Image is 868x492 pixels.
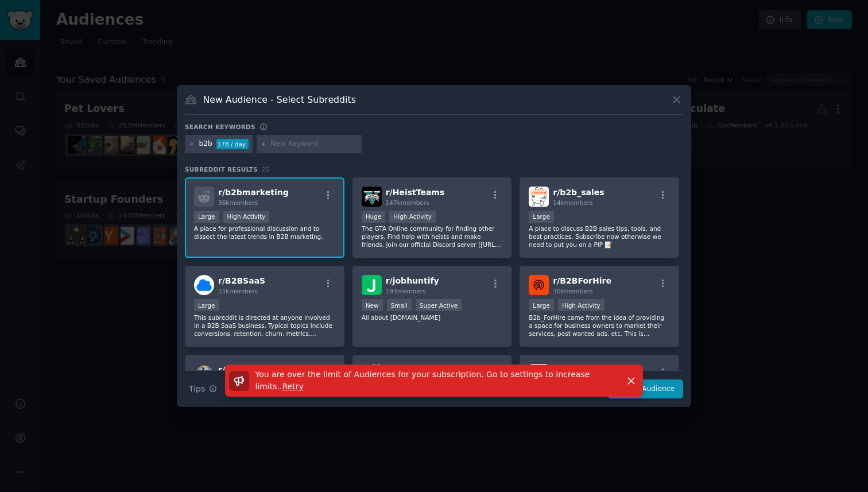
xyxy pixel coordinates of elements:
[218,199,258,206] span: 36k members
[362,187,382,207] img: HeistTeams
[218,288,258,295] span: 11k members
[389,211,436,223] div: High Activity
[223,211,270,223] div: High Activity
[362,364,382,384] img: sales
[362,275,382,295] img: jobhuntify
[262,166,270,173] span: 25
[529,224,670,249] p: A place to discuss B2B sales tips, tools, and best practices. Subscribe now otherwise we need to ...
[529,299,554,311] div: Large
[218,276,265,285] span: r/ B2BSaaS
[194,224,335,241] p: A place for professional discussion and to dissect the latest trends in B2B marketing.
[185,165,258,173] span: Subreddit Results
[529,187,549,207] img: b2b_sales
[416,299,462,311] div: Super Active
[386,199,429,206] span: 147k members
[386,276,439,285] span: r/ jobhuntify
[270,139,358,149] input: New Keyword
[553,199,592,206] span: 14k members
[216,139,249,149] div: 178 / day
[203,94,356,106] h3: New Audience - Select Subreddits
[529,364,549,384] img: marketing
[553,188,604,197] span: r/ b2b_sales
[199,139,212,149] div: b2b
[194,211,219,223] div: Large
[185,123,255,131] h3: Search keywords
[194,364,214,384] img: 2007scape
[362,211,386,223] div: Huge
[386,288,426,295] span: 193 members
[362,299,383,311] div: New
[362,224,503,249] p: The GTA Online community for finding other players. Find help with heists and make friends. Join ...
[529,275,549,295] img: B2BForHire
[282,382,304,391] span: Retry
[362,313,503,321] p: All about [DOMAIN_NAME]
[529,211,554,223] div: Large
[553,276,611,285] span: r/ B2BForHire
[255,370,590,391] span: You are over the limit of Audiences for your subscription. Go to settings to increase limits. .
[194,313,335,338] p: This subreddit is directed at anyone involved in a B2B SaaS business. Typical topics include conv...
[386,188,445,197] span: r/ HeistTeams
[387,299,412,311] div: Small
[529,313,670,338] p: B2b_ForHire came from the idea of providing a space for business owners to market their services,...
[558,299,604,311] div: High Activity
[194,299,219,311] div: Large
[218,188,289,197] span: r/ b2bmarketing
[194,275,214,295] img: B2BSaaS
[553,288,592,295] span: 30k members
